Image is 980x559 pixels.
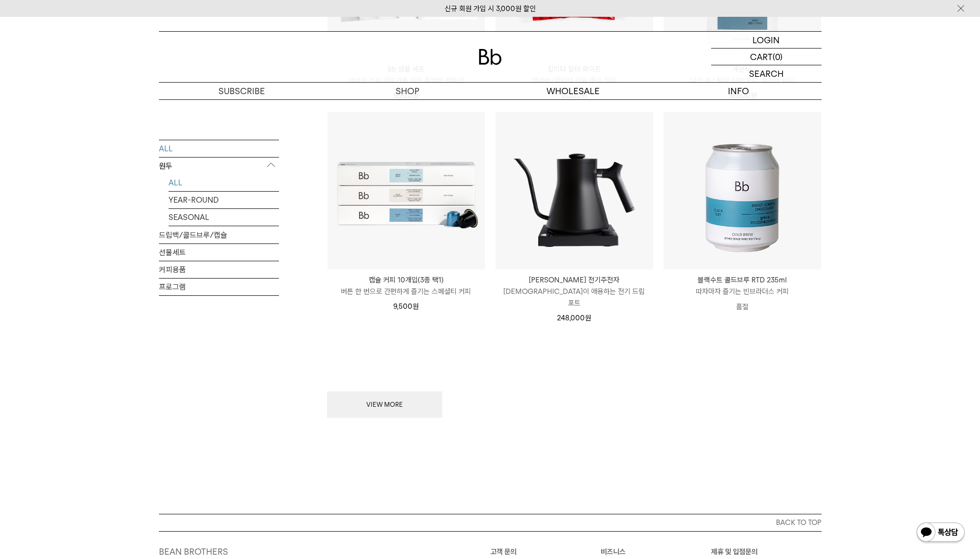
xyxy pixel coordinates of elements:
a: SUBSCRIBE [159,83,325,99]
a: 블랙수트 콜드브루 RTD 235ml 따자마자 즐기는 빈브라더스 커피 [664,274,821,297]
p: SEARCH [749,65,784,82]
a: ALL [159,140,279,157]
p: (0) [773,49,783,65]
span: 248,000 [557,314,591,322]
a: ALL [169,174,279,191]
button: VIEW MORE [327,391,442,418]
span: 9,500 [393,302,419,311]
img: 캡슐 커피 10개입(3종 택1) [327,112,485,269]
p: 비즈니스 [601,546,711,558]
a: SHOP [325,83,490,99]
a: SEASONAL [169,208,279,225]
img: 블랙수트 콜드브루 RTD 235ml [664,112,821,269]
p: INFO [656,83,822,99]
p: CART [750,49,773,65]
a: 신규 회원 가입 시 3,000원 할인 [445,4,536,13]
p: [PERSON_NAME] 전기주전자 [496,274,653,286]
a: 커피용품 [159,261,279,278]
a: 드립백/콜드브루/캡슐 [159,226,279,243]
a: LOGIN [711,32,822,49]
p: 블랙수트 콜드브루 RTD 235ml [664,274,821,286]
p: 제휴 및 입점문의 [711,546,822,558]
p: 품절 [664,297,821,316]
a: YEAR-ROUND [169,191,279,208]
img: 펠로우 스태그 전기주전자 [496,112,653,269]
p: 원두 [159,157,279,174]
a: 선물세트 [159,243,279,260]
img: 로고 [479,49,502,65]
p: 따자마자 즐기는 빈브라더스 커피 [664,286,821,297]
a: 캡슐 커피 10개입(3종 택1) 버튼 한 번으로 간편하게 즐기는 스페셜티 커피 [327,274,485,297]
button: BACK TO TOP [159,514,822,531]
a: [PERSON_NAME] 전기주전자 [DEMOGRAPHIC_DATA]이 애용하는 전기 드립 포트 [496,274,653,309]
a: CART (0) [711,49,822,65]
img: 카카오톡 채널 1:1 채팅 버튼 [916,522,966,545]
p: LOGIN [752,32,780,48]
span: 원 [412,302,419,311]
p: 캡슐 커피 10개입(3종 택1) [327,274,485,286]
p: 고객 문의 [490,546,601,558]
a: 프로그램 [159,278,279,295]
span: 원 [585,314,591,322]
p: [DEMOGRAPHIC_DATA]이 애용하는 전기 드립 포트 [496,286,653,309]
p: WHOLESALE [490,83,656,99]
a: BEAN BROTHERS [159,547,228,557]
p: 버튼 한 번으로 간편하게 즐기는 스페셜티 커피 [327,286,485,297]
